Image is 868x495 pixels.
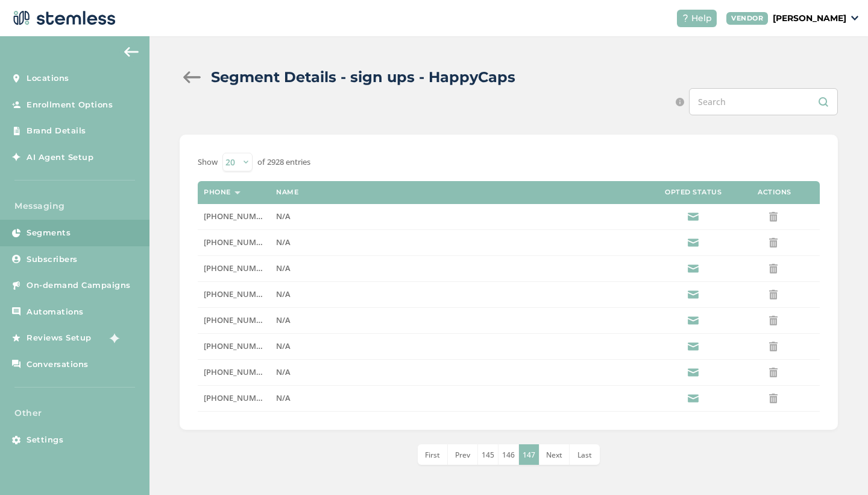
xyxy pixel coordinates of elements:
img: icon-info-236977d2.svg [676,98,684,106]
label: N/A [276,341,651,351]
label: N/A [276,289,651,299]
span: 147 [523,450,535,460]
span: N/A [276,211,291,222]
label: Phone [204,188,231,196]
span: Last [577,450,592,460]
span: First [425,450,440,460]
label: (949) 266-7685 [204,367,264,377]
img: icon-sort-1e1d7615.svg [234,191,241,194]
span: N/A [276,289,291,299]
span: N/A [276,237,291,247]
label: (425) 542-4900 [204,237,264,247]
img: icon_down-arrow-small-66adaf34.svg [851,16,858,21]
span: [PHONE_NUMBER] [204,366,273,377]
span: Automations [27,306,84,318]
th: Actions [729,181,820,204]
p: [PERSON_NAME] [773,12,846,25]
label: Opted Status [665,188,722,196]
span: N/A [276,340,291,351]
span: N/A [276,263,291,273]
label: of 2928 entries [257,156,310,168]
span: Reviews Setup [27,332,92,344]
div: VENDOR [726,12,768,25]
span: On-demand Campaigns [27,279,131,292]
label: N/A [276,263,651,273]
img: logo-dark-0685b13c.svg [10,6,116,30]
label: (361) 425-6464 [204,393,264,403]
label: (765) 398-4869 [204,315,264,325]
span: [PHONE_NUMBER] [204,392,273,403]
span: N/A [276,315,291,325]
span: Brand Details [27,125,86,137]
span: Help [691,12,712,25]
h2: Segment Details - sign ups - HappyCaps [211,66,515,88]
label: Name [276,188,298,196]
span: 145 [482,450,494,460]
span: Locations [27,72,69,85]
span: [PHONE_NUMBER] [204,211,273,222]
label: N/A [276,237,651,247]
span: [PHONE_NUMBER] [204,289,273,299]
span: N/A [276,392,291,403]
label: N/A [276,211,651,222]
span: Enrollment Options [27,99,113,111]
label: (917) 584-3089 [204,263,264,273]
span: [PHONE_NUMBER] [204,263,273,273]
span: N/A [276,366,291,377]
iframe: Chat Widget [808,437,868,495]
span: AI Agent Setup [27,152,93,164]
label: Show [198,156,218,168]
img: icon-arrow-back-accent-c549486e.svg [124,47,139,57]
span: Subscribers [27,254,78,266]
span: Next [546,450,562,460]
label: N/A [276,393,651,403]
span: [PHONE_NUMBER] [204,340,273,351]
img: icon-help-white-03924b79.svg [682,14,689,22]
span: Prev [455,450,470,460]
label: N/A [276,315,651,325]
span: 146 [502,450,515,460]
span: Conversations [27,359,89,371]
label: (313) 910-3395 [204,341,264,351]
span: [PHONE_NUMBER] [204,315,273,325]
label: N/A [276,367,651,377]
label: (917) 634-7447 [204,211,264,222]
img: glitter-stars-b7820f95.gif [101,326,125,350]
span: [PHONE_NUMBER] [204,237,273,247]
span: Segments [27,227,71,239]
label: (406) 672-9467 [204,289,264,299]
span: Settings [27,434,63,446]
input: Search [689,88,838,115]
